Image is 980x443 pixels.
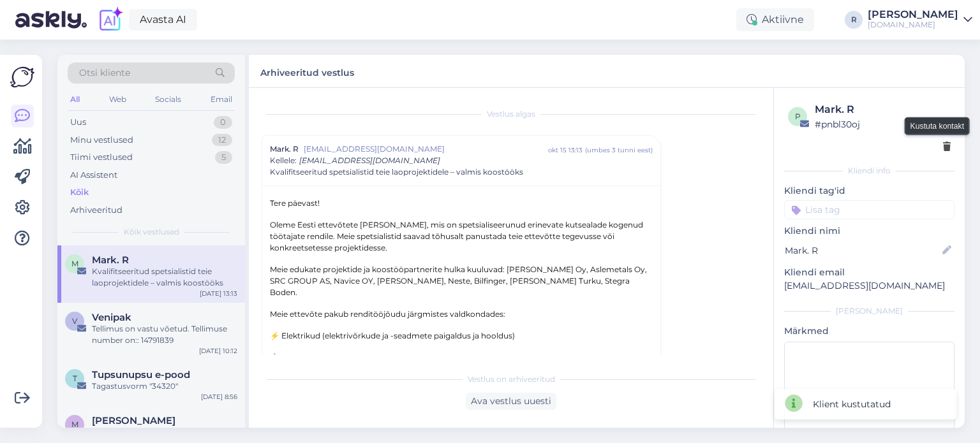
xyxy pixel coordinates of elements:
[585,145,653,155] div: ( umbes 3 tunni eest )
[129,9,197,31] a: Avasta AI
[92,312,131,323] span: Venipak
[868,20,958,30] div: [DOMAIN_NAME]
[208,91,235,108] div: Email
[784,324,954,338] p: Märkmed
[270,198,320,208] span: Tere päevast!
[784,184,954,198] p: Kliendi tag'id
[784,266,954,279] p: Kliendi email
[815,117,951,131] div: # pnbl30oj
[10,65,34,89] img: Askly Logo
[92,369,190,381] span: Tupsunupsu e-pood
[785,243,940,258] input: Lisa nimi
[152,91,184,108] div: Socials
[270,331,515,340] span: ⚡️ Elektrikud (elektrivõrkude ja -seadmete paigaldus ja hooldus)
[270,352,558,362] span: 🌲 Metsatöölised (professionaalne metsaraietöö, metsaalade puhastamine)
[214,116,232,129] div: 0
[92,381,237,392] div: Tagastusvorm "34320"
[910,120,964,131] small: Kustuta kontakt
[71,419,78,429] span: M
[845,11,863,29] div: R
[70,116,86,129] div: Uus
[784,279,954,293] p: [EMAIL_ADDRESS][DOMAIN_NAME]
[92,266,237,289] div: Kvalifitseeritud spetsialistid teie laoprojektidele – valmis koostööks
[548,145,583,155] div: okt 15 13:13
[299,156,440,165] span: [EMAIL_ADDRESS][DOMAIN_NAME]
[68,91,82,108] div: All
[270,309,505,319] span: Meie ettevõte pakub renditööjõudu järgmistes valdkondades:
[795,112,801,121] span: p
[200,289,237,298] div: [DATE] 13:13
[784,224,954,238] p: Kliendi nimi
[71,259,78,268] span: M
[270,220,643,252] span: Oleme Eesti ettevõtete [PERSON_NAME], mis on spetsialiseerunud erinevate kutsealade kogenud tööta...
[97,6,124,33] img: explore-ai
[784,200,954,219] input: Lisa tag
[201,392,237,402] div: [DATE] 8:56
[784,165,954,177] div: Kliendi info
[868,10,958,20] div: [PERSON_NAME]
[466,393,556,410] div: Ava vestlus uuesti
[70,151,133,164] div: Tiimi vestlused
[815,102,951,117] div: Mark. R
[736,8,814,31] div: Aktiivne
[107,91,129,108] div: Web
[199,346,237,356] div: [DATE] 10:12
[813,398,891,411] div: Klient kustutatud
[70,169,117,182] div: AI Assistent
[270,166,523,178] span: Kvalifitseeritud spetsialistid teie laoprojektidele – valmis koostööks
[784,305,954,317] div: [PERSON_NAME]
[260,62,354,80] label: Arhiveeritud vestlus
[215,151,232,164] div: 5
[270,265,647,297] span: Meie edukate projektide ja koostööpartnerite hulka kuuluvad: [PERSON_NAME] Oy, Aslemetals Oy, SRC...
[262,108,761,120] div: Vestlus algas
[92,415,175,426] span: Mona-Theresa Saar
[212,134,232,147] div: 12
[70,186,89,199] div: Kõik
[72,316,77,326] span: V
[70,134,133,147] div: Minu vestlused
[270,143,299,155] span: Mark. R
[124,226,179,238] span: Kõik vestlused
[304,143,548,155] span: [EMAIL_ADDRESS][DOMAIN_NAME]
[73,374,77,383] span: T
[92,323,237,346] div: Tellimus on vastu võetud. Tellimuse number on:: 14791839
[92,254,129,266] span: Mark. R
[70,204,122,217] div: Arhiveeritud
[79,66,130,80] span: Otsi kliente
[270,156,297,165] span: Kellele :
[868,10,972,30] a: [PERSON_NAME][DOMAIN_NAME]
[468,374,555,385] span: Vestlus on arhiveeritud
